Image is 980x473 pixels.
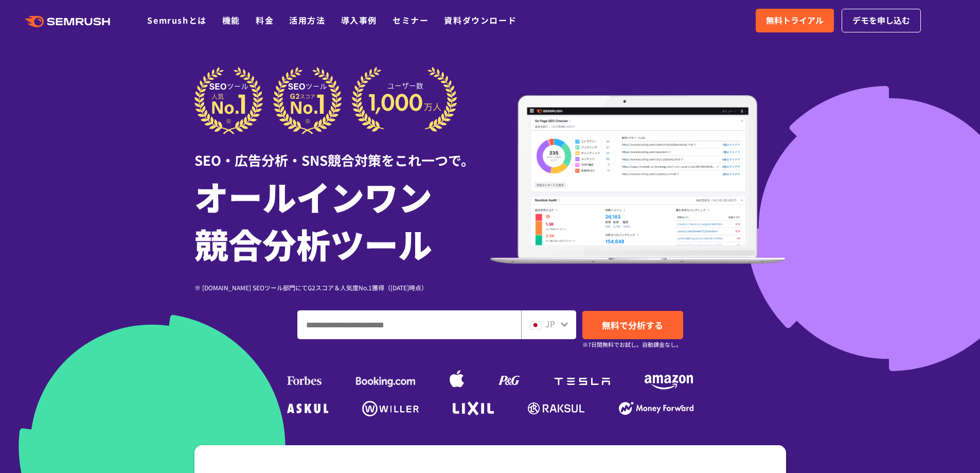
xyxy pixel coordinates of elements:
a: 導入事例 [341,14,377,26]
span: 無料で分析する [602,319,663,331]
a: セミナー [393,14,429,26]
a: 無料トライアル [756,9,834,32]
small: ※7日間無料でお試し。自動課金なし。 [582,340,682,349]
a: Semrushとは [147,14,206,26]
input: ドメイン、キーワードまたはURLを入力してください [298,311,521,339]
span: 無料トライアル [766,14,824,27]
a: 料金 [256,14,274,26]
a: 無料で分析する [582,311,683,339]
a: 資料ダウンロード [444,14,516,26]
a: デモを申し込む [842,9,921,32]
div: ※ [DOMAIN_NAME] SEOツール部門にてG2スコア＆人気度No.1獲得（[DATE]時点） [194,283,490,292]
a: 活用方法 [289,14,325,26]
a: 機能 [222,14,240,26]
span: デモを申し込む [852,14,910,27]
div: SEO・広告分析・SNS競合対策をこれ一つで。 [194,134,490,170]
h1: オールインワン 競合分析ツール [194,172,490,267]
span: JP [545,318,555,330]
